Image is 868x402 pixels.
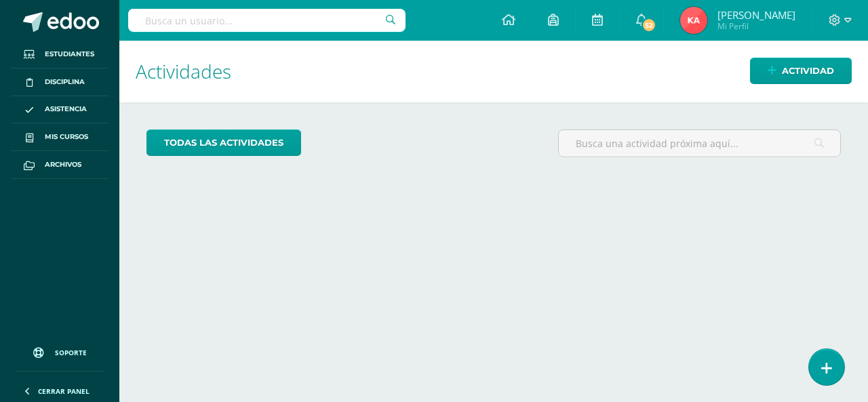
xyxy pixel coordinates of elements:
span: [PERSON_NAME] [717,8,795,22]
span: Mis cursos [45,132,88,142]
a: Soporte [16,334,103,367]
span: Estudiantes [45,49,94,60]
span: Disciplina [45,77,85,87]
span: Cerrar panel [38,386,90,396]
h1: Actividades [136,41,852,102]
a: Mis cursos [11,123,108,151]
span: Mi Perfil [717,20,795,32]
img: 055b641256edc27d9aba05c5e4c57ff6.png [680,7,707,34]
input: Busca una actividad próxima aquí... [559,130,840,157]
span: 52 [642,18,656,33]
input: Busca un usuario... [128,9,405,32]
span: Archivos [45,159,81,170]
a: Actividad [750,58,852,84]
span: Soporte [55,348,87,357]
a: Disciplina [11,68,108,96]
a: Estudiantes [11,41,108,68]
a: todas las Actividades [146,129,301,156]
a: Asistencia [11,96,108,124]
span: Asistencia [45,104,87,115]
span: Actividad [782,58,834,83]
a: Archivos [11,151,108,179]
